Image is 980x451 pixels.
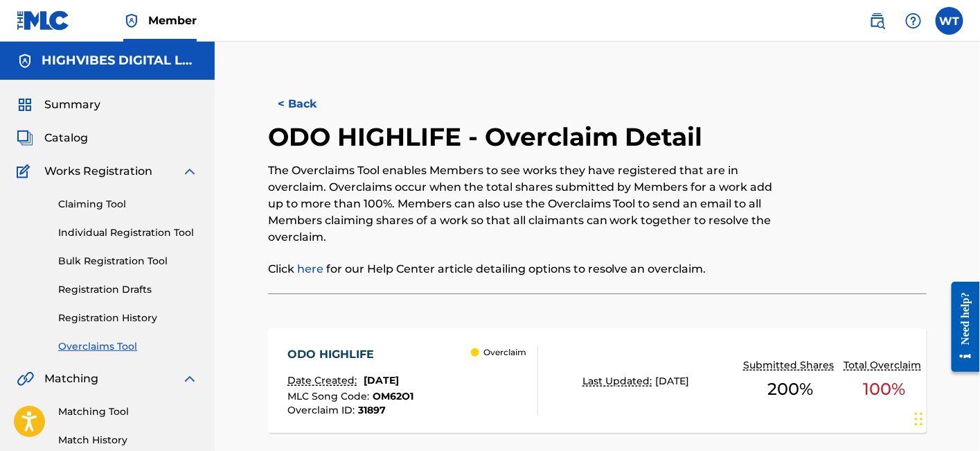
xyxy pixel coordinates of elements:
[58,197,198,212] a: Claiming Tool
[181,371,198,387] img: expand
[44,130,88,146] span: Catalog
[911,384,980,451] iframe: Chat Widget
[936,7,963,35] div: User Menu
[287,404,358,416] span: Overclaim ID :
[17,53,33,69] img: Accounts
[58,311,198,325] a: Registration History
[58,433,198,448] a: Match History
[17,10,70,31] img: MLC Logo
[744,358,838,373] p: Submitted Shares
[58,226,198,240] a: Individual Registration Tool
[17,96,100,113] a: SummarySummary
[268,329,927,433] a: ODO HIGHLIFEDate Created:[DATE]MLC Song Code:OM62O1Overclaim ID:31897 OverclaimLast Updated:[DATE...
[941,271,980,383] iframe: Resource Center
[905,12,922,29] img: help
[17,130,88,146] a: CatalogCatalog
[768,377,814,402] span: 200 %
[268,261,776,278] p: Click for our Help Center article detailing options to resolve an overclaim.
[58,339,198,354] a: Overclaims Tool
[869,12,886,29] img: search
[287,390,373,402] span: MLC Song Code :
[268,121,710,153] h2: ODO HIGHLIFE - Overclaim Detail
[364,374,399,386] span: [DATE]
[268,87,351,121] button: < Back
[900,7,927,35] div: Help
[17,163,35,180] img: Works Registration
[864,377,906,402] span: 100 %
[268,162,776,246] p: The Overclaims Tool enables Members to see works they have registered that are in overclaim. Over...
[44,371,98,387] span: Matching
[915,398,923,440] div: Drag
[123,12,140,29] img: Top Rightsholder
[17,96,33,113] img: Summary
[181,163,198,180] img: expand
[864,7,891,35] a: Public Search
[44,163,152,180] span: Works Registration
[483,346,526,359] p: Overclaim
[58,405,198,419] a: Matching Tool
[17,371,34,387] img: Matching
[844,358,925,373] p: Total Overclaim
[58,254,198,269] a: Bulk Registration Tool
[582,374,655,389] p: Last Updated:
[358,404,386,416] span: 31897
[44,96,100,113] span: Summary
[148,12,197,28] span: Member
[297,262,323,275] a: here
[287,373,360,388] p: Date Created:
[655,375,689,387] span: [DATE]
[287,346,413,363] div: ODO HIGHLIFE
[17,130,33,146] img: Catalog
[373,390,413,402] span: OM62O1
[42,53,198,69] h5: HIGHVIBES DIGITAL LLC
[58,282,198,297] a: Registration Drafts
